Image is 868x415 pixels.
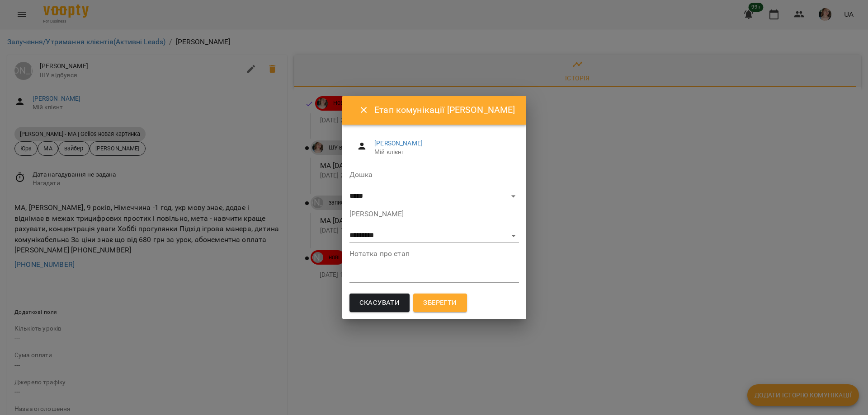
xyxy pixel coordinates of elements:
[349,171,519,178] label: Дошка
[353,99,375,121] button: Close
[374,103,515,117] h6: Етап комунікації [PERSON_NAME]
[413,294,467,312] button: Зберегти
[349,250,519,257] label: Нотатка про етап
[349,294,410,312] button: Скасувати
[349,210,519,218] label: [PERSON_NAME]
[423,297,457,309] span: Зберегти
[374,148,511,157] span: Мій клієнт
[374,140,423,147] a: [PERSON_NAME]
[359,297,400,309] span: Скасувати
